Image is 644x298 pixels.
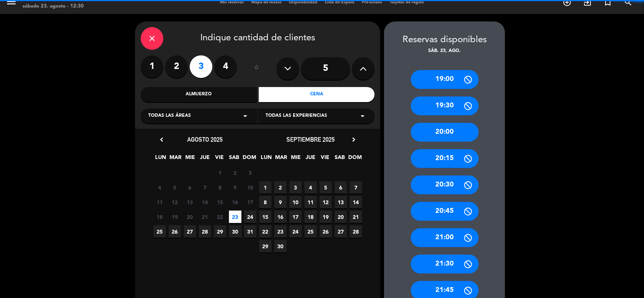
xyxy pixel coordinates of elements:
[350,136,358,144] i: chevron_right
[184,225,196,238] span: 27
[199,196,211,208] span: 14
[165,55,188,78] label: 2
[274,196,287,208] span: 9
[148,112,191,120] span: Todas las áreas
[229,225,241,238] span: 30
[350,211,362,223] span: 21
[274,211,287,223] span: 16
[158,136,166,144] i: chevron_left
[335,225,347,238] span: 27
[384,47,505,55] div: sáb. 23, ago.
[141,87,257,102] div: Almuerzo
[228,153,241,165] span: SAB
[259,196,272,208] span: 8
[259,87,375,102] div: Cena
[199,225,211,238] span: 28
[244,167,257,179] span: 3
[320,181,332,194] span: 5
[274,225,287,238] span: 23
[229,211,241,223] span: 23
[169,153,182,165] span: MAR
[214,196,226,208] span: 15
[187,136,223,143] span: agosto 2025
[290,153,302,165] span: MIE
[244,225,257,238] span: 31
[184,211,196,223] span: 20
[286,136,335,143] span: septiembre 2025
[274,240,287,252] span: 30
[335,181,347,194] span: 6
[358,112,367,121] i: arrow_drop_down
[304,153,317,165] span: JUE
[214,225,226,238] span: 29
[154,211,166,223] span: 18
[23,3,84,10] div: sábado 23. agosto - 12:30
[259,240,272,252] span: 29
[411,176,479,194] div: 20:30
[154,225,166,238] span: 25
[169,211,181,223] span: 19
[241,112,250,121] i: arrow_drop_down
[350,225,362,238] span: 28
[214,167,226,179] span: 1
[229,196,241,208] span: 16
[304,225,317,238] span: 25
[274,181,287,194] span: 2
[216,0,247,5] span: Mis reservas
[349,153,361,165] span: DOM
[169,225,181,238] span: 26
[321,0,358,5] span: Lista de Espera
[289,211,302,223] span: 17
[154,196,166,208] span: 11
[320,211,332,223] span: 19
[411,202,479,221] div: 20:45
[244,55,269,82] div: ó
[259,181,272,194] span: 1
[244,196,257,208] span: 17
[411,149,479,168] div: 20:15
[214,153,226,165] span: VIE
[247,0,285,5] span: Mapa de mesas
[266,112,327,120] span: Todas las experiencias
[141,55,163,78] label: 1
[259,225,272,238] span: 22
[350,181,362,194] span: 7
[335,211,347,223] span: 20
[358,0,386,5] span: Pre-acceso
[184,196,196,208] span: 13
[244,211,257,223] span: 24
[320,225,332,238] span: 26
[411,96,479,115] div: 19:30
[411,70,479,89] div: 19:00
[214,211,226,223] span: 22
[229,181,241,194] span: 9
[289,196,302,208] span: 10
[154,181,166,194] span: 4
[199,181,211,194] span: 7
[334,153,346,165] span: SAB
[386,0,428,5] span: Tarjetas de regalo
[411,123,479,142] div: 20:00
[199,153,211,165] span: JUE
[155,153,167,165] span: LUN
[304,181,317,194] span: 4
[335,196,347,208] span: 13
[243,153,255,165] span: DOM
[304,211,317,223] span: 18
[260,153,273,165] span: LUN
[169,196,181,208] span: 12
[275,153,287,165] span: MAR
[141,27,375,50] div: Indique cantidad de clientes
[199,211,211,223] span: 21
[319,153,332,165] span: VIE
[411,228,479,247] div: 21:00
[214,55,237,78] label: 4
[384,33,505,47] div: Reservas disponibles
[184,181,196,194] span: 6
[304,196,317,208] span: 11
[169,181,181,194] span: 5
[320,196,332,208] span: 12
[289,225,302,238] span: 24
[285,0,321,5] span: Disponibilidad
[148,34,157,43] i: close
